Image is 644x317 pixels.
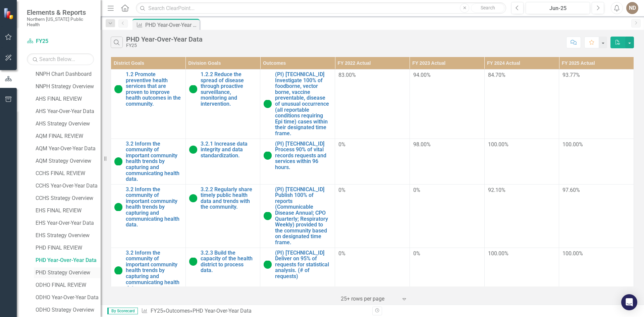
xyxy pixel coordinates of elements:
[275,187,331,246] a: (PI) [TECHNICAL_ID] Publish 100% of reports (Communicable Disease Annual; CPO Quarterly; Respirat...
[126,71,182,107] a: 1.2 Promote preventive health services that are proven to improve health outcomes in the community.
[34,193,101,204] a: CCHS Strategy Overview
[111,69,186,139] td: Double-Click to Edit Right Click for Context Menu
[114,266,122,274] img: On Target
[562,187,580,193] span: 97.60%
[201,187,257,210] a: 3.2.2 Regularly share timely public health data and trends with the community.
[34,267,101,278] a: PHD Strategy Overview
[264,212,272,220] img: On Target
[275,71,331,137] a: (PI) [TECHNICAL_ID] Investigate 100% of foodborne, vector borne, vaccine preventable, disease of ...
[185,139,260,184] td: Double-Click to Edit Right Click for Context Menu
[413,141,431,148] span: 98.00%
[34,168,101,179] a: CCHS FINAL REVIEW
[126,141,182,182] a: 3.2 Inform the community of important community health trends by capturing and communicating heal...
[189,85,197,93] img: On Target
[34,131,101,142] a: AQM FINAL REVIEW
[481,5,495,10] span: Search
[34,243,101,253] a: PHD FINAL REVIEW
[34,205,101,216] a: EHS FINAL REVIEW
[34,143,101,154] a: AQM Year-Over-Year Data
[36,170,101,176] div: CCHS FINAL REVIEW
[36,307,101,313] div: ODHO Strategy Overview
[36,71,101,77] div: NNPH Chart Dashboard
[189,146,197,154] img: On Target
[488,187,505,193] span: 92.10%
[126,43,203,48] div: FY25
[36,295,101,301] div: ODHO Year-Over-Year Data
[114,85,122,93] img: On Target
[141,307,367,315] div: » »
[36,220,101,226] div: EHS Year-Over-Year Data
[34,118,101,129] a: AHS Strategy Overview
[488,141,508,148] span: 100.00%
[338,187,345,193] span: 0%
[27,16,94,28] small: Northern [US_STATE] Public Health
[36,257,101,263] div: PHD Year-Over-Year Data
[36,282,101,288] div: ODHO FINAL REVIEW
[621,294,637,310] div: Open Intercom Messenger
[264,100,272,108] img: On Target
[36,84,101,90] div: NNPH Strategy Overview
[413,72,431,78] span: 94.00%
[201,71,257,107] a: 1.2.2 Reduce the spread of disease through proactive surveillance, monitoring and intervention.
[36,195,101,201] div: CCHS Strategy Overview
[36,183,101,189] div: CCHS Year-Over-Year Data
[34,292,101,303] a: ODHO Year-Over-Year Data
[413,250,420,257] span: 0%
[264,261,272,269] img: On Target
[260,248,335,293] td: Double-Click to Edit Right Click for Context Menu
[193,308,252,314] div: PHD Year-Over-Year Data
[264,152,272,160] img: On Target
[36,133,101,139] div: AQM FINAL REVIEW
[260,69,335,139] td: Double-Click to Edit Right Click for Context Menu
[34,106,101,117] a: AHS Year-Over-Year Data
[151,308,163,314] a: FY25
[36,245,101,251] div: PHD FINAL REVIEW
[338,250,345,257] span: 0%
[338,141,345,148] span: 0%
[107,308,138,314] span: By Scorecard
[136,2,506,14] input: Search ClearPoint...
[34,305,101,315] a: ODHO Strategy Overview
[36,158,101,164] div: AQM Strategy Overview
[562,250,583,257] span: 100.00%
[260,184,335,248] td: Double-Click to Edit Right Click for Context Menu
[189,194,197,202] img: On Target
[413,187,420,193] span: 0%
[126,36,203,43] div: PHD Year-Over-Year Data
[34,156,101,166] a: AQM Strategy Overview
[27,38,94,45] a: FY25
[36,96,101,102] div: AHS FINAL REVIEW
[189,258,197,266] img: On Target
[201,141,257,159] a: 3.2.1 Increase data integrity and data standardization.
[471,3,504,13] button: Search
[185,248,260,293] td: Double-Click to Edit Right Click for Context Menu
[36,208,101,214] div: EHS FINAL REVIEW
[36,121,101,127] div: AHS Strategy Overview
[34,218,101,228] a: EHS Year-Over-Year Data
[34,94,101,104] a: AHS FINAL REVIEW
[111,139,186,184] td: Double-Click to Edit Right Click for Context Menu
[275,141,331,170] a: (PI) [TECHNICAL_ID] Process 90% of vital records requests and services within 96 hours.
[626,2,638,14] button: ND
[201,250,257,273] a: 3.2.3 Build the capacity of the health district to process data.
[34,180,101,191] a: CCHS Year-Over-Year Data
[488,250,508,257] span: 100.00%
[526,2,590,14] button: Jun-25
[185,184,260,248] td: Double-Click to Edit Right Click for Context Menu
[562,141,583,148] span: 100.00%
[338,72,356,78] span: 83.00%
[126,250,182,291] a: 3.2 Inform the community of important community health trends by capturing and communicating heal...
[114,157,122,165] img: On Target
[34,69,101,80] a: NNPH Chart Dashboard
[111,248,186,293] td: Double-Click to Edit Right Click for Context Menu
[36,232,101,239] div: EHS Strategy Overview
[34,81,101,92] a: NNPH Strategy Overview
[185,69,260,139] td: Double-Click to Edit Right Click for Context Menu
[36,270,101,276] div: PHD Strategy Overview
[145,21,198,29] div: PHD Year-Over-Year Data
[111,184,186,248] td: Double-Click to Edit Right Click for Context Menu
[34,280,101,290] a: ODHO FINAL REVIEW
[27,8,94,16] span: Elements & Reports
[528,4,588,12] div: Jun-25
